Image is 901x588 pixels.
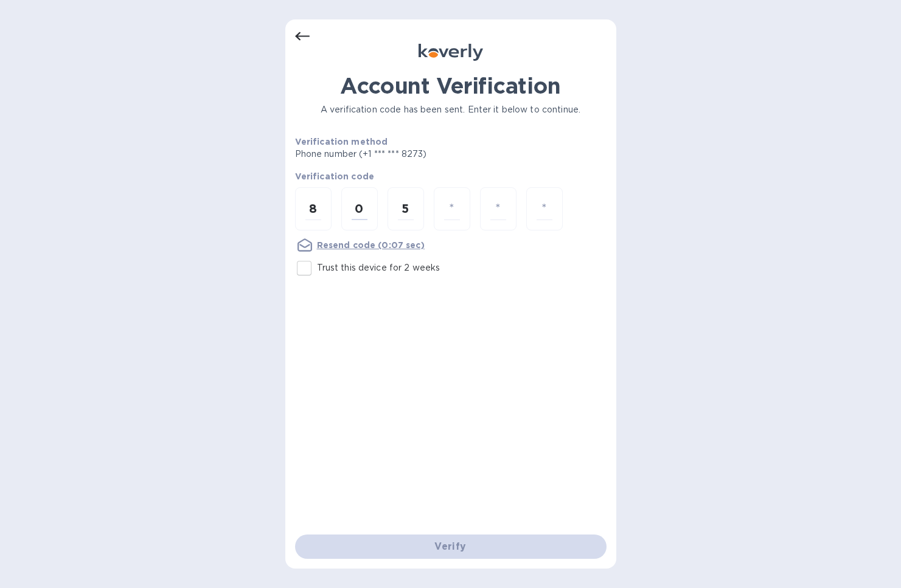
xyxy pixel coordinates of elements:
[317,240,425,250] u: Resend code (0:07 sec)
[295,137,388,147] b: Verification method
[295,103,607,116] p: A verification code has been sent. Enter it below to continue.
[317,261,440,274] p: Trust this device for 2 weeks
[295,170,607,182] p: Verification code
[295,73,607,99] h1: Account Verification
[295,148,520,161] p: Phone number (+1 *** *** 8273)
